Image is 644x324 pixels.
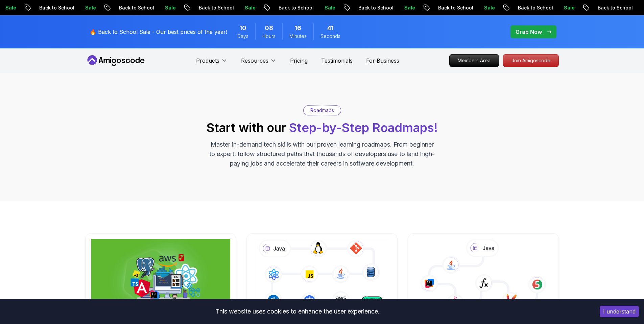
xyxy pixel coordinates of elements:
button: Resources [241,57,277,70]
p: Back to School [193,4,239,11]
a: Pricing [290,57,308,65]
span: Step-by-Step Roadmaps! [289,120,438,135]
span: 16 Minutes [294,23,301,33]
span: 41 Seconds [327,23,334,33]
p: Sale [478,4,500,11]
p: Grab Now [516,28,542,36]
a: For Business [366,57,399,65]
p: Sale [398,4,420,11]
a: Testimonials [321,57,353,65]
a: Members Area [449,54,499,67]
p: Sale [558,4,579,11]
p: Sale [239,4,260,11]
p: 🔥 Back to School Sale - Our best prices of the year! [90,28,227,36]
span: Hours [262,33,276,40]
img: Full Stack Professional v2 [91,239,230,312]
p: Back to School [432,4,478,11]
button: Products [196,57,228,70]
span: Days [237,33,248,40]
div: This website uses cookies to enhance the user experience. [5,304,590,319]
p: Sale [318,4,340,11]
p: Back to School [512,4,558,11]
p: Back to School [272,4,318,11]
span: 10 Days [239,23,246,33]
p: Back to School [113,4,159,11]
a: Join Amigoscode [503,54,559,67]
p: Members Area [450,55,499,67]
p: Resources [241,57,268,65]
span: 8 Hours [265,23,273,33]
p: Back to School [33,4,79,11]
h2: Start with our [207,121,438,134]
p: Master in-demand tech skills with our proven learning roadmaps. From beginner to expert, follow s... [209,140,436,168]
p: Sale [159,4,181,11]
button: Accept cookies [600,306,639,317]
p: Roadmaps [310,107,334,114]
p: Sale [79,4,101,11]
p: Products [196,57,219,65]
span: Seconds [320,33,340,40]
p: Back to School [352,4,398,11]
span: Minutes [289,33,307,40]
p: Back to School [592,4,638,11]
